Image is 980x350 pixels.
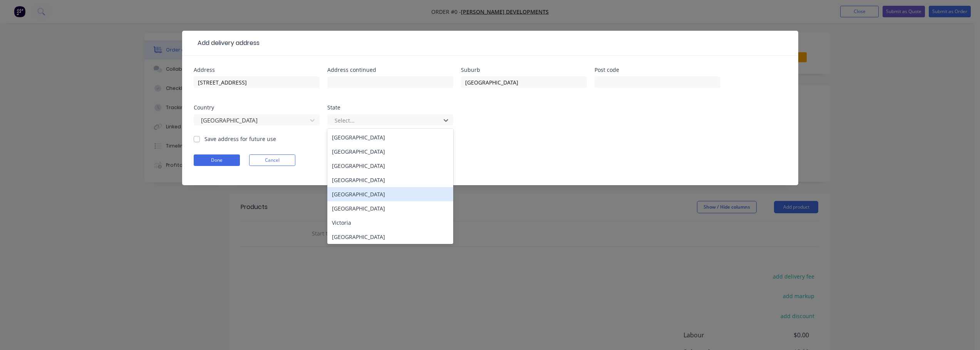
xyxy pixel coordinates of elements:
[249,154,295,166] button: Cancel
[327,159,453,173] div: [GEOGRAPHIC_DATA]
[461,67,587,73] div: Suburb
[327,105,453,110] div: State
[327,216,453,230] div: Victoria
[327,230,453,244] div: [GEOGRAPHIC_DATA]
[327,173,453,187] div: [GEOGRAPHIC_DATA]
[194,105,320,110] div: Country
[194,67,320,73] div: Address
[327,187,453,201] div: [GEOGRAPHIC_DATA]
[327,130,453,144] div: [GEOGRAPHIC_DATA]
[327,201,453,216] div: [GEOGRAPHIC_DATA]
[327,144,453,159] div: [GEOGRAPHIC_DATA]
[204,135,276,143] label: Save address for future use
[327,67,453,73] div: Address continued
[595,67,720,73] div: Post code
[194,154,240,166] button: Done
[194,38,260,48] div: Add delivery address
